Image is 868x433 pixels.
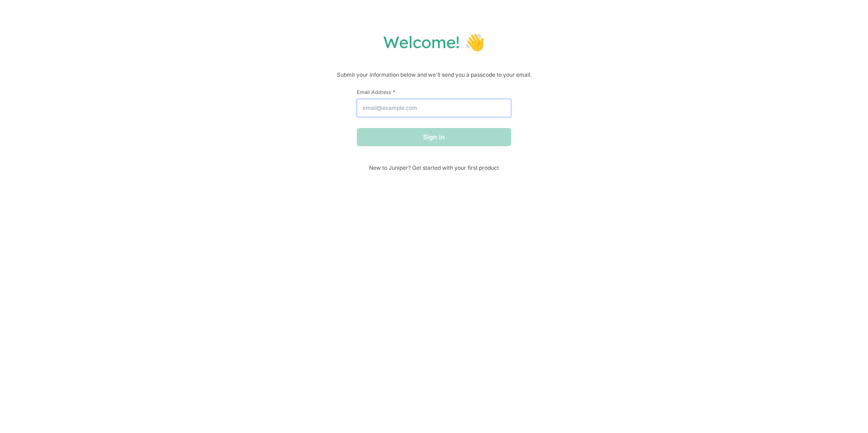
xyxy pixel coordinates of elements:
[9,32,859,52] h1: Welcome! 👋
[393,89,395,95] span: This field is required.
[357,99,511,117] input: email@example.com
[9,70,859,79] p: Submit your information below and we'll send you a passcode to your email.
[357,89,511,95] label: Email Address
[357,164,511,171] span: New to Juniper? Get started with your first product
